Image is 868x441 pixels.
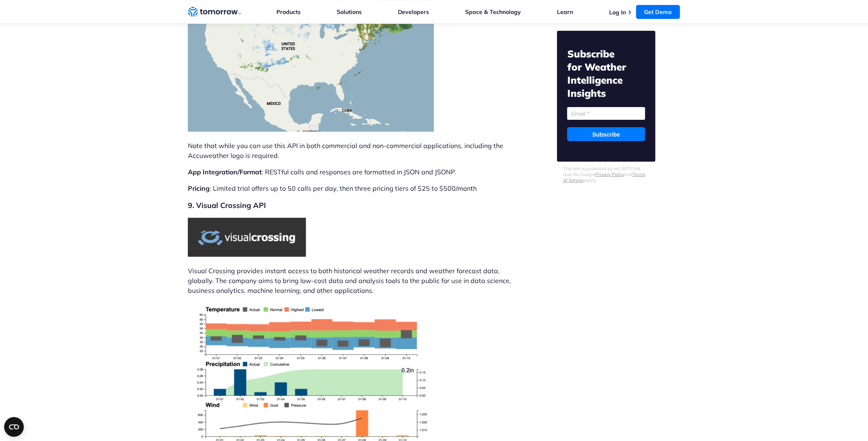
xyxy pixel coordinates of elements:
[563,166,649,183] p: This site is protected by reCAPTCHA and the Google and apply.
[4,417,24,437] button: Open CMP widget
[188,141,514,160] p: Note that while you can use this API in both commercial and non-commercial applications, includin...
[567,107,645,120] input: Email *
[465,8,521,16] a: Space & Technology
[557,8,573,16] a: Learn
[609,9,626,16] a: Log In
[337,8,362,16] a: Solutions
[595,171,624,177] a: Privacy Policy
[398,8,429,16] a: Developers
[188,6,241,18] a: Home link
[188,167,514,177] p: : RESTful calls and responses are formatted in JSON and JSONP.
[188,168,262,176] strong: App Integration/Format
[276,8,301,16] a: Products
[636,5,680,19] a: Get Demo
[188,183,514,193] p: : Limited trial offers up to 50 calls per day, then three pricing tiers of $25 to $500/month
[563,171,645,183] a: Terms of Service
[188,266,514,295] p: Visual Crossing provides instant access to both historical weather records and weather forecast d...
[567,47,645,100] h2: Subscribe for Weather Intelligence Insights
[188,184,210,192] strong: Pricing
[567,127,645,141] input: Subscribe
[188,200,514,211] h2: 9. Visual Crossing API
